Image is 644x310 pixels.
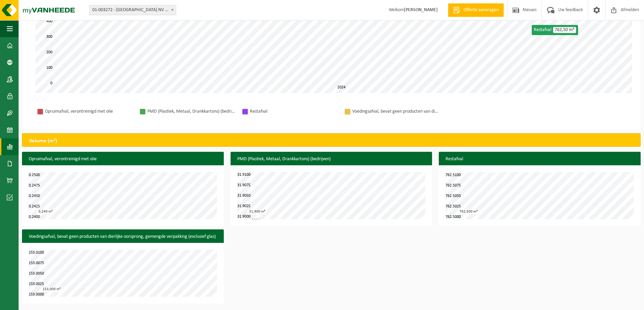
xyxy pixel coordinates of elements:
[41,287,63,292] div: 153,000 m³
[250,107,338,116] div: Restafval
[448,3,504,17] a: Offerte aanvragen
[247,209,267,214] div: 31,900 m³
[22,134,64,148] h2: Volume (m³)
[90,5,176,15] span: 01-003272 - BELGOSUC NV - BEERNEM
[45,107,133,116] div: Opruimafval, verontreinigd met olie
[147,107,235,116] div: PMD (Plastiek, Metaal, Drankkartons) (bedrijven)
[439,152,641,167] h3: Restafval
[458,209,479,214] div: 762,500 m³
[22,152,224,167] h3: Opruimafval, verontreinigd met olie
[532,25,578,35] div: Restafval
[553,27,576,33] span: 762,50 m³
[462,7,500,13] span: Offerte aanvragen
[404,7,438,12] strong: [PERSON_NAME]
[22,229,224,244] h3: Voedingsafval, bevat geen producten van dierlijke oorsprong, gemengde verpakking (exclusief glas)
[231,152,432,167] h3: PMD (Plastiek, Metaal, Drankkartons) (bedrijven)
[37,209,54,214] div: 0,240 m³
[352,107,440,116] div: Voedingsafval, bevat geen producten van dierlijke oorsprong, gemengde verpakking (exclusief glas)
[89,5,176,15] span: 01-003272 - BELGOSUC NV - BEERNEM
